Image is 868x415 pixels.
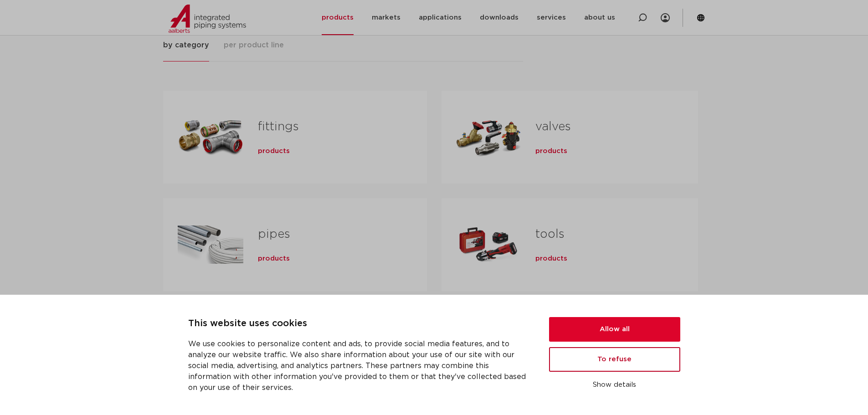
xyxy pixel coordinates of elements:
font: services [537,14,566,21]
font: products [322,14,354,21]
a: products [535,254,567,263]
font: by category [163,41,209,49]
a: products [258,147,290,156]
font: markets [372,14,401,21]
font: products [535,148,567,154]
font: We use cookies to personalize content and ads, to provide social media features, and to analyze o... [188,340,526,391]
font: downloads [480,14,519,21]
a: products [258,254,290,263]
a: fittings [258,121,299,133]
a: tools [535,228,565,240]
font: per product line [224,41,284,49]
button: To refuse [549,347,680,372]
a: products [535,147,567,156]
font: products [535,255,567,262]
a: valves [535,121,571,133]
font: This website uses cookies [188,319,307,328]
button: Allow all [549,317,680,342]
button: Show details [549,377,680,393]
font: products [258,255,290,262]
font: applications [419,14,462,21]
font: products [258,148,290,154]
a: pipes [258,228,290,240]
font: about us [584,14,615,21]
div: Tabs. Open items with Enter or Space, exit with Escape, and navigate with the arrow keys. [163,39,705,413]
